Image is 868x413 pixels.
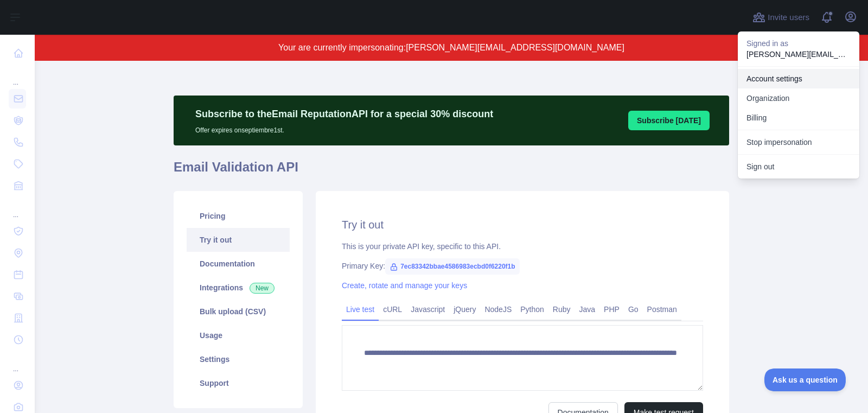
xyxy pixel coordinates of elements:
a: Integrations New [187,276,290,300]
a: Bulk upload (CSV) [187,300,290,323]
a: PHP [599,301,624,318]
div: Primary Key: [342,260,703,271]
button: Invite users [750,9,812,26]
a: Settings [187,347,290,371]
a: Go [624,301,643,318]
a: NodeJS [480,301,516,318]
a: Ruby [548,301,575,318]
h1: Email Validation API [174,158,729,185]
a: cURL [379,301,406,318]
a: Live test [342,301,379,318]
iframe: Toggle Customer Support [764,368,846,391]
a: Postman [643,301,681,318]
p: Signed in as [746,38,851,49]
h2: Try it out [342,217,703,232]
a: Account settings [738,69,859,88]
p: Subscribe to the Email Reputation API for a special 30 % discount [195,106,493,122]
a: jQuery [449,301,480,318]
a: Pricing [187,204,290,228]
button: Stop impersonation [738,132,859,152]
div: ... [9,65,26,87]
a: Create, rotate and manage your keys [342,281,467,290]
div: ... [9,352,26,373]
span: 7ec83342bbae4586983ecbd0f6220f1b [385,258,520,275]
span: New [250,283,275,294]
a: Organization [738,88,859,108]
span: Your are currently impersonating: [278,43,406,52]
a: Usage [187,323,290,347]
a: Java [575,301,600,318]
span: [PERSON_NAME][EMAIL_ADDRESS][DOMAIN_NAME] [406,43,624,52]
div: This is your private API key, specific to this API. [342,241,703,252]
a: Javascript [406,301,449,318]
a: Documentation [187,252,290,276]
button: Billing [738,108,859,128]
a: Python [516,301,548,318]
button: Subscribe [DATE] [628,111,710,130]
p: [PERSON_NAME][EMAIL_ADDRESS][DOMAIN_NAME] [746,49,851,60]
span: Invite users [768,11,809,24]
p: Offer expires on septiembre 1st. [195,122,493,135]
button: Sign out [738,157,859,176]
a: Support [187,371,290,395]
div: ... [9,198,26,219]
a: Try it out [187,228,290,252]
